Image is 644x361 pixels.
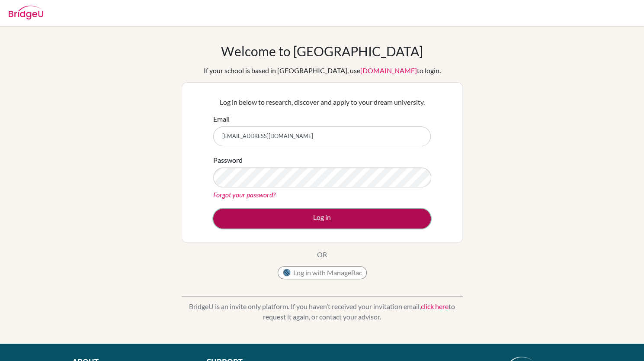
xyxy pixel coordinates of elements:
a: Forgot your password? [213,190,276,199]
a: click here [421,302,449,310]
a: [DOMAIN_NAME] [360,66,417,74]
img: Bridge-U [9,6,43,19]
label: Password [213,155,243,165]
button: Log in [213,209,431,229]
p: Log in below to research, discover and apply to your dream university. [213,97,431,107]
button: Log in with ManageBac [278,266,367,279]
label: Email [213,114,230,124]
p: OR [317,249,327,260]
h1: Welcome to [GEOGRAPHIC_DATA] [221,43,423,59]
div: If your school is based in [GEOGRAPHIC_DATA], use to login. [204,65,441,76]
p: BridgeU is an invite only platform. If you haven’t received your invitation email, to request it ... [182,301,463,322]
